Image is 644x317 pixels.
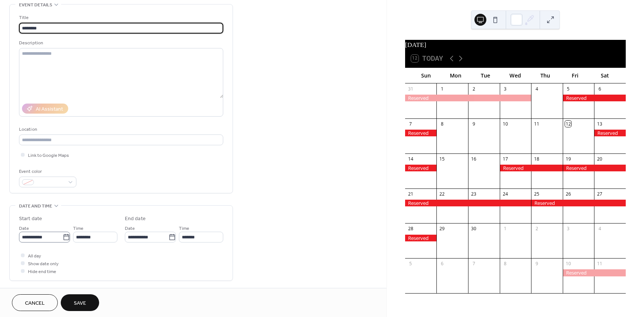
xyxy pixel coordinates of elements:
div: 4 [597,226,603,232]
div: Reserved [594,130,626,136]
div: 13 [597,121,603,127]
div: 26 [565,191,571,197]
div: 17 [502,156,508,162]
span: Date [125,225,135,232]
div: Reserved [405,95,531,101]
div: 10 [565,261,571,267]
div: 8 [502,261,508,267]
span: Save [74,299,86,307]
div: 21 [407,191,414,197]
div: Reserved [405,200,531,206]
div: 12 [565,121,571,127]
div: Thu [530,68,560,83]
div: 11 [597,261,603,267]
button: Save [61,294,99,311]
div: 16 [471,156,477,162]
div: 4 [534,86,540,92]
span: Show date only [28,260,59,268]
div: End date [125,215,146,223]
div: [DATE] [405,40,626,50]
div: Reserved [405,130,437,136]
div: Title [19,14,222,22]
div: Reserved [500,165,563,171]
div: 9 [471,121,477,127]
span: Time [73,225,83,232]
span: All day [28,252,41,260]
div: 23 [471,191,477,197]
div: 3 [565,226,571,232]
div: Reserved [563,269,626,276]
div: 18 [534,156,540,162]
div: 6 [597,86,603,92]
div: Reserved [405,235,437,241]
div: Sat [590,68,620,83]
div: 11 [534,121,540,127]
div: 20 [597,156,603,162]
div: 7 [471,261,477,267]
span: Time [179,225,189,232]
div: 5 [565,86,571,92]
div: 25 [534,191,540,197]
div: 19 [565,156,571,162]
span: Cancel [25,299,45,307]
div: Reserved [531,200,626,206]
div: Tue [471,68,501,83]
div: 28 [407,226,414,232]
div: Reserved [563,165,626,171]
div: 24 [502,191,508,197]
div: Description [19,39,222,47]
div: Reserved [563,95,626,101]
div: 29 [439,226,445,232]
div: 3 [502,86,508,92]
button: Cancel [12,294,58,311]
div: 14 [407,156,414,162]
div: 9 [534,261,540,267]
div: Reserved [405,165,437,171]
div: Sun [411,68,441,83]
div: Location [19,126,222,133]
div: Start date [19,215,42,223]
div: 30 [471,226,477,232]
span: Hide end time [28,268,56,276]
div: 31 [407,86,414,92]
span: Date and time [19,202,52,210]
div: 2 [534,226,540,232]
span: Date [19,225,29,232]
div: Wed [501,68,530,83]
span: Link to Google Maps [28,152,69,159]
div: 6 [439,261,445,267]
div: 15 [439,156,445,162]
div: 1 [439,86,445,92]
span: Event details [19,1,52,9]
div: Mon [441,68,471,83]
div: 1 [502,226,508,232]
div: Event color [19,168,75,175]
div: 5 [407,261,414,267]
div: 8 [439,121,445,127]
div: 10 [502,121,508,127]
div: 27 [597,191,603,197]
div: 7 [407,121,414,127]
div: 22 [439,191,445,197]
div: Fri [560,68,590,83]
div: 2 [471,86,477,92]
